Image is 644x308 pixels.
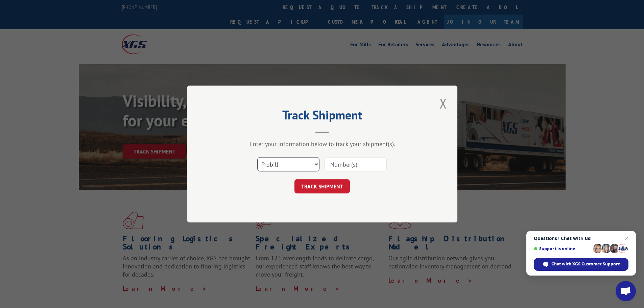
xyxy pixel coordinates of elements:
[616,281,636,301] a: Open chat
[294,179,350,193] button: TRACK SHIPMENT
[221,140,424,148] div: Enter your information below to track your shipment(s).
[325,157,387,171] input: Number(s)
[534,258,628,271] span: Chat with XGS Customer Support
[221,110,424,123] h2: Track Shipment
[551,261,620,267] span: Chat with XGS Customer Support
[437,94,449,113] button: Close modal
[534,246,591,251] span: Support is online
[534,236,628,241] span: Questions? Chat with us!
